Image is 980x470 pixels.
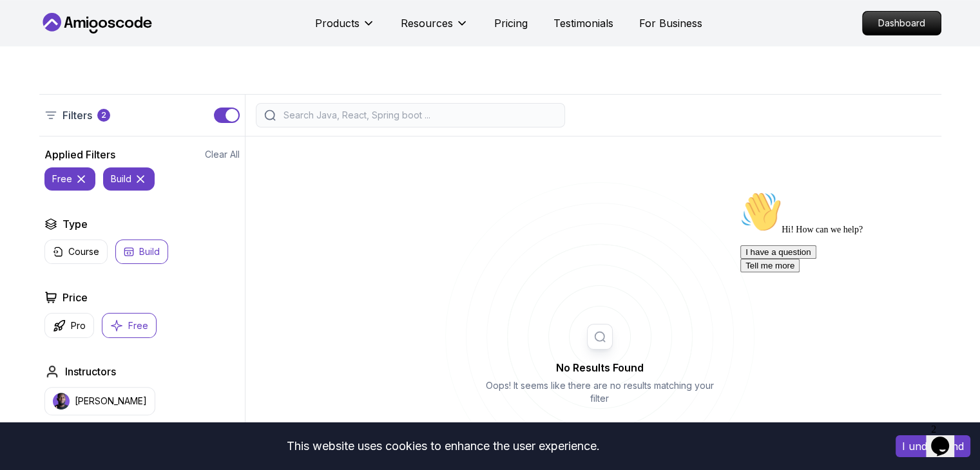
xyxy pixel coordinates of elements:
[102,313,157,338] button: Free
[5,5,46,46] img: :wave:
[62,216,88,232] h2: Type
[62,290,88,305] h2: Price
[205,148,240,161] button: Clear All
[68,245,99,258] p: Course
[44,240,108,264] button: Course
[896,435,970,457] button: Accept cookies
[44,387,155,415] button: instructor img[PERSON_NAME]
[139,245,160,258] p: Build
[44,147,115,162] h2: Applied Filters
[44,167,95,191] button: free
[401,15,453,31] p: Resources
[926,418,967,457] iframe: chat widget
[65,364,116,379] h2: Instructors
[103,167,155,191] button: build
[5,39,128,48] span: Hi! How can we help?
[735,186,967,412] iframe: chat widget
[75,395,147,408] p: [PERSON_NAME]
[5,5,237,86] div: 👋Hi! How can we help?I have a questionTell me more
[481,379,719,405] p: Oops! It seems like there are no results matching your filter
[862,11,941,35] a: Dashboard
[281,109,557,122] input: Search Java, React, Spring boot ...
[62,108,92,123] p: Filters
[494,15,528,31] a: Pricing
[5,73,64,86] button: Tell me more
[5,59,81,73] button: I have a question
[481,360,719,375] h2: No Results Found
[128,319,148,332] p: Free
[111,173,131,185] p: build
[315,15,375,41] button: Products
[639,15,702,31] a: For Business
[53,393,70,409] img: instructor img
[52,173,72,185] p: free
[863,12,941,35] p: Dashboard
[401,15,468,41] button: Resources
[101,110,106,120] p: 2
[115,240,168,264] button: Build
[315,15,360,31] p: Products
[553,15,613,31] a: Testimonials
[71,319,86,332] p: Pro
[44,313,94,338] button: Pro
[10,432,876,460] div: This website uses cookies to enhance the user experience.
